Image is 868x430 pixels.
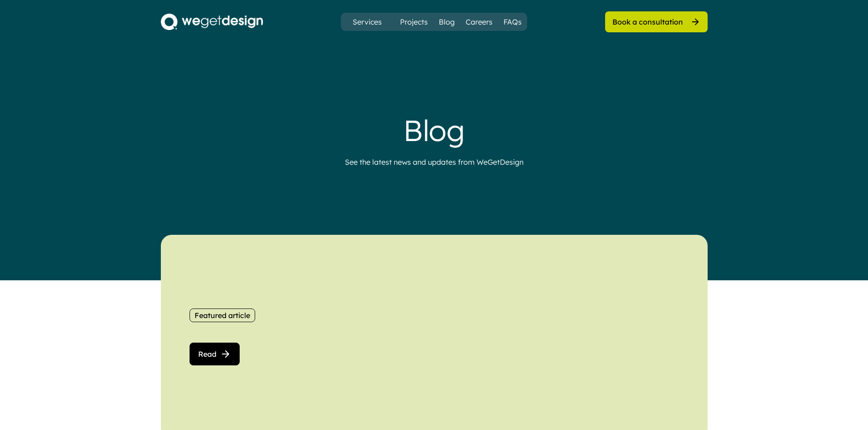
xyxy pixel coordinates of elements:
[422,251,679,422] img: yH5BAEAAAAALAAAAAABAAEAAAIBRAA7
[190,309,255,322] button: Featured article
[345,157,524,167] div: See the latest news and updates from WeGetDesign
[439,16,455,27] a: Blog
[198,350,216,358] span: Read
[612,17,683,27] div: Book a consultation
[466,16,493,27] a: Careers
[190,343,240,365] button: Read
[252,113,616,148] div: Blog
[349,18,385,25] div: Services
[161,14,263,30] img: 4b569577-11d7-4442-95fc-ebbb524e5eb8.png
[503,16,522,27] a: FAQs
[400,16,428,27] a: Projects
